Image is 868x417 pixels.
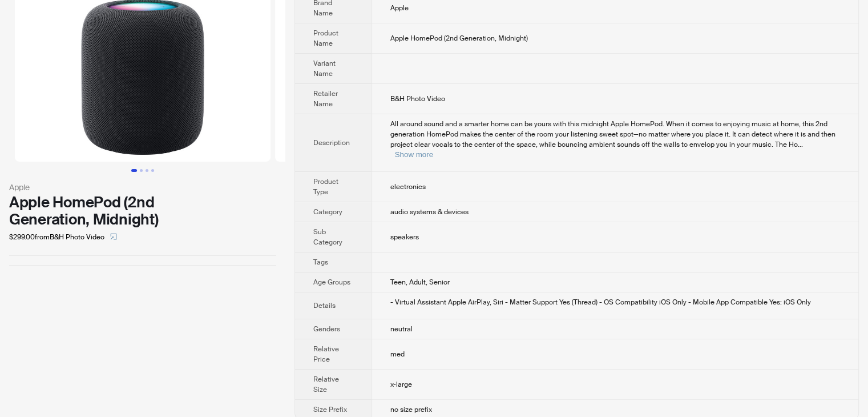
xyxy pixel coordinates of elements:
span: Variant Name [313,59,336,78]
span: Description [313,138,350,147]
span: Retailer Name [313,89,338,109]
div: Apple [9,181,276,194]
button: Go to slide 3 [146,169,148,172]
span: All around sound and a smarter home can be yours with this midnight Apple HomePod. When it comes ... [390,119,835,149]
span: Apple HomePod (2nd Generation, Midnight) [390,34,528,43]
div: Apple HomePod (2nd Generation, Midnight) [9,194,276,228]
span: med [390,350,405,359]
span: no size prefix [390,405,432,414]
span: Product Name [313,29,338,48]
span: Genders [313,324,340,334]
button: Expand [395,150,433,159]
span: ... [798,140,803,149]
span: electronics [390,182,426,191]
span: neutral [390,324,413,334]
span: Category [313,207,342,216]
span: speakers [390,232,419,242]
button: Go to slide 2 [140,169,143,172]
span: Relative Price [313,344,339,364]
span: x-large [390,380,412,389]
span: Details [313,301,336,310]
div: $299.00 from B&H Photo Video [9,228,276,246]
span: Relative Size [313,375,339,394]
span: Tags [313,258,328,267]
span: select [110,233,117,240]
span: Size Prefix [313,405,347,414]
button: Go to slide 1 [131,169,137,172]
span: Sub Category [313,227,342,247]
span: Product Type [313,177,338,197]
span: Age Groups [313,278,350,287]
button: Go to slide 4 [151,169,154,172]
div: - Virtual Assistant Apple AirPlay, Siri - Matter Support Yes (Thread) - OS Compatibility iOS Only... [390,297,840,307]
span: audio systems & devices [390,207,469,216]
span: B&H Photo Video [390,94,445,103]
span: Teen, Adult, Senior [390,278,450,287]
span: Apple [390,3,409,13]
div: All around sound and a smarter home can be yours with this midnight Apple HomePod. When it comes ... [390,119,840,160]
